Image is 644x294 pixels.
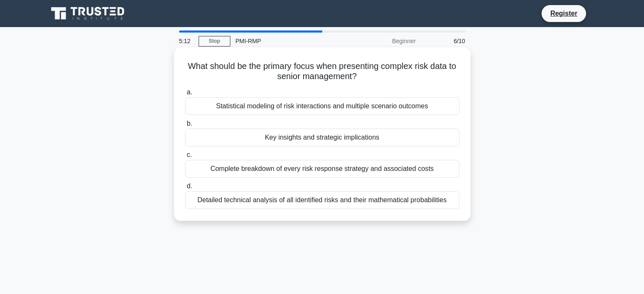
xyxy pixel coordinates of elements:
a: Stop [199,36,230,47]
div: Detailed technical analysis of all identified risks and their mathematical probabilities [185,191,459,209]
div: Complete breakdown of every risk response strategy and associated costs [185,160,459,178]
h5: What should be the primary focus when presenting complex risk data to senior management? [184,61,460,82]
div: PMI-RMP [230,33,347,49]
span: c. [187,151,192,158]
div: 5:12 [174,33,199,49]
span: b. [187,120,192,127]
div: Statistical modeling of risk interactions and multiple scenario outcomes [185,97,459,115]
div: 6/10 [421,33,470,49]
span: a. [187,88,192,96]
a: Register [545,8,582,19]
div: Key insights and strategic implications [185,129,459,146]
span: d. [187,182,192,190]
div: Beginner [347,33,421,49]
